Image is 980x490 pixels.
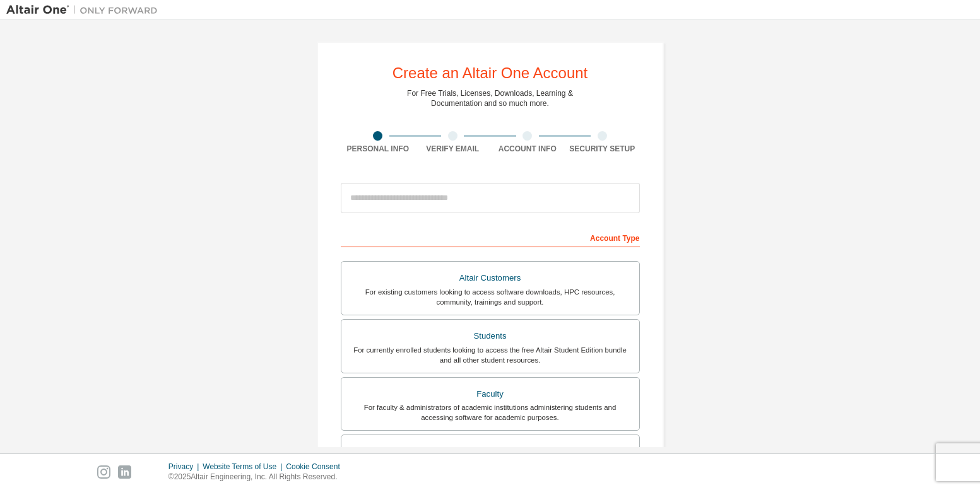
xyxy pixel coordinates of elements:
[341,227,640,247] div: Account Type
[286,462,347,472] div: Cookie Consent
[118,465,131,479] img: linkedin.svg
[6,4,164,16] img: Altair One
[349,385,632,403] div: Faculty
[393,66,588,81] div: Create an Altair One Account
[349,345,632,365] div: For currently enrolled students looking to access the free Altair Student Edition bundle and all ...
[168,472,348,482] p: © 2025 Altair Engineering, Inc. All Rights Reserved.
[203,462,286,472] div: Website Terms of Use
[97,465,110,479] img: instagram.svg
[168,462,203,472] div: Privacy
[490,144,565,154] div: Account Info
[407,88,573,108] div: For Free Trials, Licenses, Downloads, Learning & Documentation and so much more.
[349,327,632,345] div: Students
[341,144,416,154] div: Personal Info
[349,287,632,307] div: For existing customers looking to access software downloads, HPC resources, community, trainings ...
[565,144,640,154] div: Security Setup
[415,144,490,154] div: Verify Email
[349,402,632,423] div: For faculty & administrators of academic institutions administering students and accessing softwa...
[349,443,632,460] div: Everyone else
[349,269,632,287] div: Altair Customers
